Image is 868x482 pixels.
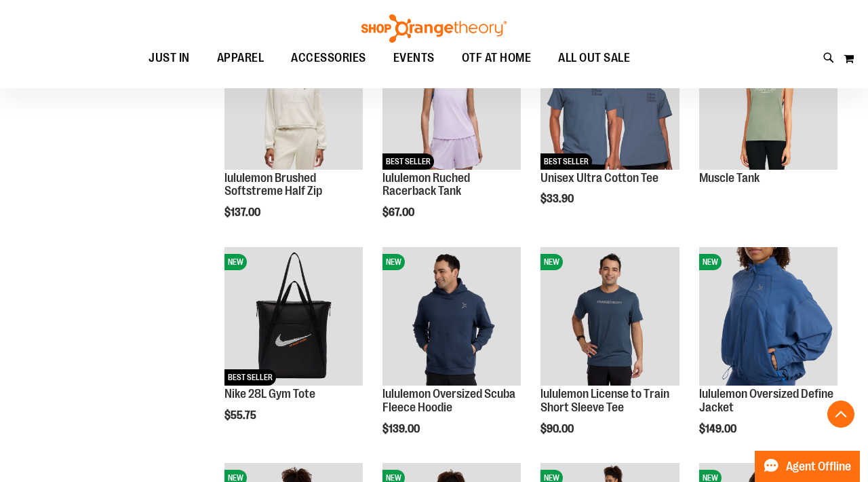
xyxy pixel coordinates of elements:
[699,247,837,388] a: lululemon Oversized Define JacketNEW
[382,31,521,172] a: lululemon Ruched Racerback TankNEWBEST SELLER
[699,247,837,386] img: lululemon Oversized Define Jacket
[393,43,435,73] span: EVENTS
[224,409,258,422] span: $55.75
[224,254,247,270] span: NEW
[699,387,833,414] a: lululemon Oversized Define Jacket
[534,24,686,240] div: product
[699,31,837,170] img: Muscle Tank
[218,240,370,456] div: product
[699,171,759,185] a: Muscle Tank
[224,31,363,172] a: lululemon Brushed Softstreme Half ZipNEW
[149,43,190,73] span: JUST IN
[540,423,576,435] span: $90.00
[692,240,844,470] div: product
[462,43,532,73] span: OTF AT HOME
[224,369,276,386] span: BEST SELLER
[382,31,521,170] img: lululemon Ruched Racerback Tank
[540,254,563,270] span: NEW
[534,240,686,470] div: product
[224,247,363,386] img: Nike 28L Gym Tote
[376,240,528,470] div: product
[224,387,315,401] a: Nike 28L Gym Tote
[382,247,521,386] img: lululemon Oversized Scuba Fleece Hoodie
[382,387,515,414] a: lululemon Oversized Scuba Fleece Hoodie
[376,24,528,254] div: product
[786,460,851,473] span: Agent Offline
[218,24,370,254] div: product
[692,24,844,206] div: product
[540,193,576,205] span: $33.90
[382,247,521,388] a: lululemon Oversized Scuba Fleece HoodieNEW
[540,31,679,172] a: Unisex Ultra Cotton TeeNEWBEST SELLER
[540,387,669,414] a: lululemon License to Train Short Sleeve Tee
[540,31,679,170] img: Unisex Ultra Cotton Tee
[382,423,422,435] span: $139.00
[755,451,860,482] button: Agent Offline
[540,171,658,185] a: Unisex Ultra Cotton Tee
[699,254,722,270] span: NEW
[224,247,363,388] a: Nike 28L Gym ToteNEWBEST SELLER
[359,14,509,43] img: Shop Orangetheory
[699,31,837,172] a: Muscle TankNEW
[540,247,679,388] a: lululemon License to Train Short Sleeve TeeNEW
[540,153,592,170] span: BEST SELLER
[382,171,470,198] a: lululemon Ruched Racerback Tank
[540,247,679,386] img: lululemon License to Train Short Sleeve Tee
[699,423,738,435] span: $149.00
[558,43,630,73] span: ALL OUT SALE
[382,206,416,219] span: $67.00
[217,43,264,73] span: APPAREL
[291,43,366,73] span: ACCESSORIES
[827,401,854,428] button: Back To Top
[224,206,262,219] span: $137.00
[224,171,322,198] a: lululemon Brushed Softstreme Half Zip
[382,153,434,170] span: BEST SELLER
[382,254,405,270] span: NEW
[224,31,363,170] img: lululemon Brushed Softstreme Half Zip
